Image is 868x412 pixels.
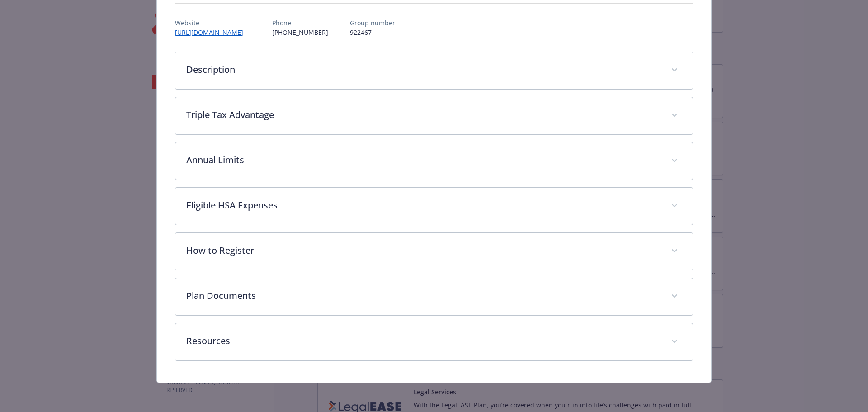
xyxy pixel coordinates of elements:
p: [PHONE_NUMBER] [272,28,328,37]
p: Triple Tax Advantage [186,108,660,122]
p: Website [175,18,250,28]
div: Annual Limits [175,142,693,180]
div: Plan Documents [175,278,693,315]
div: Triple Tax Advantage [175,97,693,134]
div: Eligible HSA Expenses [175,188,693,225]
p: Group number [350,18,395,28]
p: Plan Documents [186,289,660,303]
p: Phone [272,18,328,28]
a: [URL][DOMAIN_NAME] [175,28,250,37]
div: Description [175,52,693,89]
p: Eligible HSA Expenses [186,199,660,212]
p: 922467 [350,28,395,37]
p: Resources [186,334,660,348]
p: How to Register [186,244,660,257]
p: Annual Limits [186,153,660,167]
div: Resources [175,323,693,360]
div: How to Register [175,233,693,270]
p: Description [186,63,660,76]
